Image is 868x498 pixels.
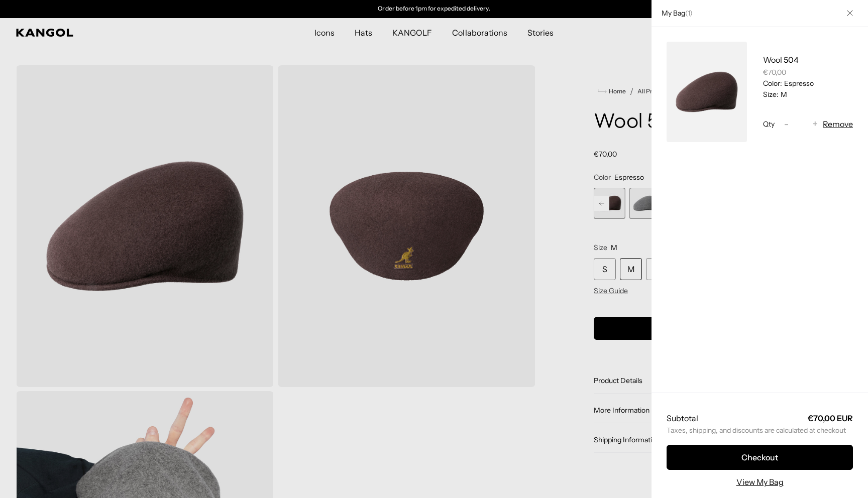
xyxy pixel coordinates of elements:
button: Remove Wool 504 - Espresso / M [823,118,853,130]
dt: Color: [763,79,782,88]
dd: M [779,90,787,99]
dt: Size: [763,90,779,99]
span: 1 [688,9,690,18]
dd: Espresso [782,79,814,88]
span: + [813,117,818,131]
input: Quantity for Wool 504 [794,118,808,130]
button: - [779,118,794,130]
h2: Subtotal [667,413,698,424]
span: - [784,117,789,131]
div: €70,00 [763,68,853,77]
strong: €70,00 EUR [808,413,853,423]
h2: My Bag [657,9,693,18]
a: View My Bag [736,476,784,488]
button: Checkout [667,445,853,470]
span: ( ) [685,9,693,18]
small: Taxes, shipping, and discounts are calculated at checkout [667,426,853,435]
a: Wool 504 [763,55,799,65]
span: Qty [763,119,775,129]
button: + [808,118,823,130]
